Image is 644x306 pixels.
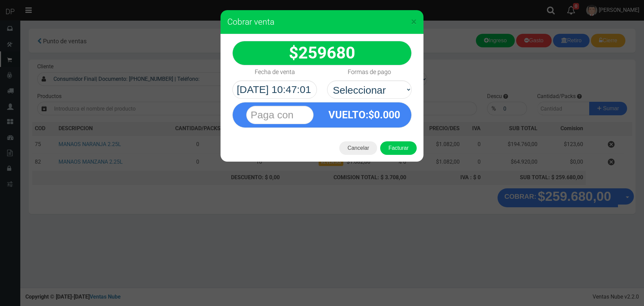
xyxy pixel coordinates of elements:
[328,109,400,121] strong: :$
[374,109,400,121] span: 0.000
[227,17,417,27] h3: Cobrar venta
[246,106,314,124] input: Paga con
[348,69,391,75] h4: Formas de pago
[380,141,417,155] button: Facturar
[339,141,377,155] button: Cancelar
[298,43,355,63] span: 259680
[328,109,366,121] span: VUELTO
[411,15,417,28] span: ×
[255,69,295,75] h4: Fecha de venta
[411,16,417,27] button: Close
[289,43,355,63] strong: $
